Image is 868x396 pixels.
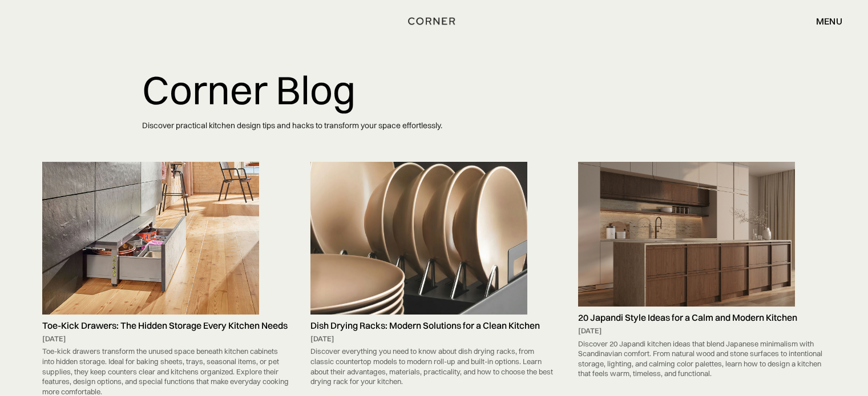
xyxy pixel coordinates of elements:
[310,334,558,344] div: [DATE]
[142,68,726,112] h1: Corner Blog
[310,344,558,389] div: Discover everything you need to know about dish drying racks, from classic countertop models to m...
[805,11,842,31] div: menu
[578,326,826,336] div: [DATE]
[578,336,826,382] div: Discover 20 Japandi kitchen ideas that blend Japanese minimalism with Scandinavian comfort. From ...
[310,320,558,331] h5: Dish Drying Racks: Modern Solutions for a Clean Kitchen
[142,112,726,140] p: Discover practical kitchen design tips and hacks to transform your space effortlessly.
[578,312,826,323] h5: 20 Japandi Style Ideas for a Calm and Modern Kitchen
[42,334,290,344] div: [DATE]
[404,14,463,28] a: home
[305,162,564,389] a: Dish Drying Racks: Modern Solutions for a Clean Kitchen[DATE]Discover everything you need to know...
[572,162,831,381] a: 20 Japandi Style Ideas for a Calm and Modern Kitchen[DATE]Discover 20 Japandi kitchen ideas that ...
[816,17,842,26] div: menu
[42,320,290,331] h5: Toe-Kick Drawers: The Hidden Storage Every Kitchen Needs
